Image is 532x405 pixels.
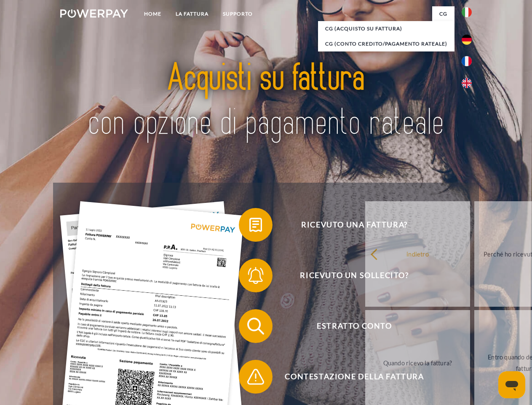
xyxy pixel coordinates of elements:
img: qb_search.svg [245,316,266,337]
img: en [462,78,472,88]
a: LA FATTURA [168,6,216,22]
iframe: Pulsante per aprire la finestra di messaggistica [498,371,525,398]
a: Supporto [216,6,260,22]
img: logo-powerpay-white.svg [60,9,128,18]
img: qb_bell.svg [245,265,266,286]
button: Estratto conto [239,309,458,343]
button: Ricevuto un sollecito? [239,259,458,292]
span: Estratto conto [251,309,457,343]
a: CG [432,6,454,22]
img: de [462,35,472,45]
img: qb_warning.svg [245,366,266,387]
div: Quando ricevo la fattura? [370,357,465,368]
span: Ricevuto un sollecito? [251,259,457,292]
button: Ricevuto una fattura? [239,208,458,242]
a: CG (Conto Credito/Pagamento rateale) [318,36,454,51]
img: qb_bill.svg [245,214,266,235]
button: Contestazione della fattura [239,360,458,394]
span: Contestazione della fattura [251,360,457,394]
img: title-powerpay_it.svg [80,40,452,162]
a: Home [137,6,168,22]
span: Ricevuto una fattura? [251,208,457,242]
div: indietro [370,248,465,259]
img: it [462,7,472,17]
img: fr [462,56,472,66]
a: CG (Acquisto su fattura) [318,21,454,36]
